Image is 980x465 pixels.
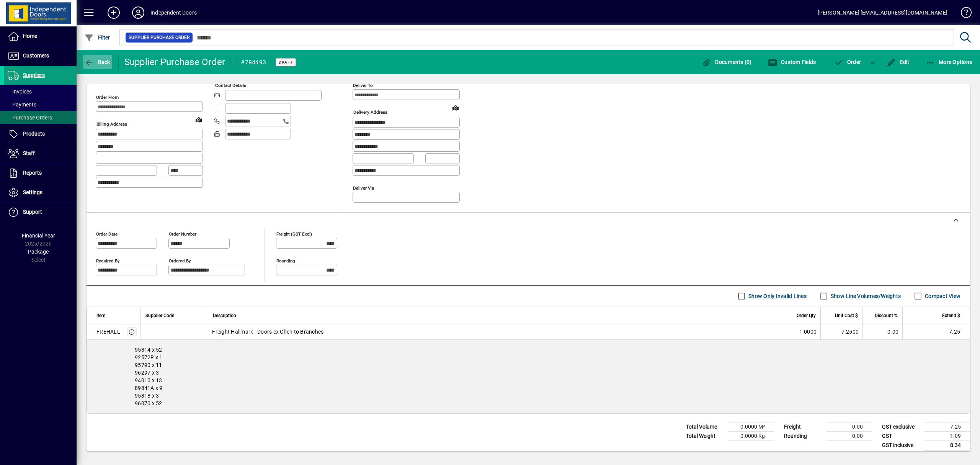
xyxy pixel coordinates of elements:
[4,164,77,183] a: Reports
[826,422,872,431] td: 0.00
[87,340,970,413] div: 95814 x 52 92572R x 1 95790 x 11 96297 x 3 94010 x 13 89841A x 9 95818 x 3 96070 x 52
[22,232,55,239] span: Financial Year
[682,431,728,440] td: Total Weight
[728,422,774,431] td: 0.0000 M³
[887,59,910,65] span: Edit
[4,203,77,222] a: Support
[766,55,818,69] button: Custom Fields
[449,102,462,114] a: View on map
[4,85,77,98] a: Invoices
[212,328,323,336] span: Freight Hallmark - Doors ex Chch to Branches
[23,170,42,176] span: Reports
[942,311,960,320] span: Extend $
[279,60,293,65] span: Draft
[8,115,52,121] span: Purchase Orders
[955,2,970,26] a: Knowledge Base
[23,131,45,137] span: Products
[169,231,196,236] mat-label: Order number
[96,95,119,100] mat-label: Order from
[924,431,970,440] td: 1.09
[780,422,826,431] td: Freight
[23,33,37,39] span: Home
[818,7,947,19] div: [PERSON_NAME] [EMAIL_ADDRESS][DOMAIN_NAME]
[23,209,42,215] span: Support
[829,292,901,300] label: Show Line Volumes/Weights
[830,55,865,69] button: Order
[28,249,49,255] span: Package
[923,292,960,300] label: Compact View
[875,311,898,320] span: Discount %
[924,440,970,450] td: 8.34
[213,311,236,320] span: Description
[826,431,872,440] td: 0.00
[83,31,112,44] button: Filter
[862,324,902,340] td: 0.00
[85,34,110,41] span: Filter
[878,440,924,450] td: GST inclusive
[353,83,373,88] mat-label: Deliver To
[85,59,110,65] span: Back
[23,52,49,59] span: Customers
[124,56,225,68] div: Supplier Purchase Order
[747,292,807,300] label: Show Only Invalid Lines
[276,231,312,236] mat-label: Freight (GST excl)
[682,422,728,431] td: Total Volume
[276,258,295,263] mat-label: Rounding
[126,6,150,20] button: Profile
[797,311,816,320] span: Order Qty
[4,144,77,163] a: Staff
[96,311,106,320] span: Item
[835,311,858,320] span: Unit Cost $
[129,34,189,41] span: Supplier Purchase Order
[241,56,266,69] div: #784493
[96,258,119,263] mat-label: Required by
[77,55,119,69] app-page-header-button: Back
[700,55,754,69] button: Documents (0)
[23,150,35,156] span: Staff
[83,55,112,69] button: Back
[8,102,36,108] span: Payments
[878,431,924,440] td: GST
[790,324,820,340] td: 1.0000
[169,258,191,263] mat-label: Ordered by
[702,59,752,65] span: Documents (0)
[4,124,77,144] a: Products
[768,59,816,65] span: Custom Fields
[23,72,45,78] span: Suppliers
[924,422,970,431] td: 7.25
[4,98,77,111] a: Payments
[8,88,32,95] span: Invoices
[878,422,924,431] td: GST exclusive
[926,59,972,65] span: More Options
[902,324,970,340] td: 7.25
[145,311,174,320] span: Supplier Code
[4,111,77,124] a: Purchase Orders
[780,431,826,440] td: Rounding
[193,113,205,126] a: View on map
[885,55,911,69] button: Edit
[353,185,374,190] mat-label: Deliver via
[4,46,77,65] a: Customers
[924,55,974,69] button: More Options
[101,6,126,20] button: Add
[4,27,77,46] a: Home
[96,328,120,336] div: FREHALL
[150,7,197,19] div: Independent Doors
[4,183,77,202] a: Settings
[96,231,118,236] mat-label: Order date
[728,431,774,440] td: 0.0000 Kg
[820,324,862,340] td: 7.2500
[23,189,42,195] span: Settings
[834,59,861,65] span: Order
